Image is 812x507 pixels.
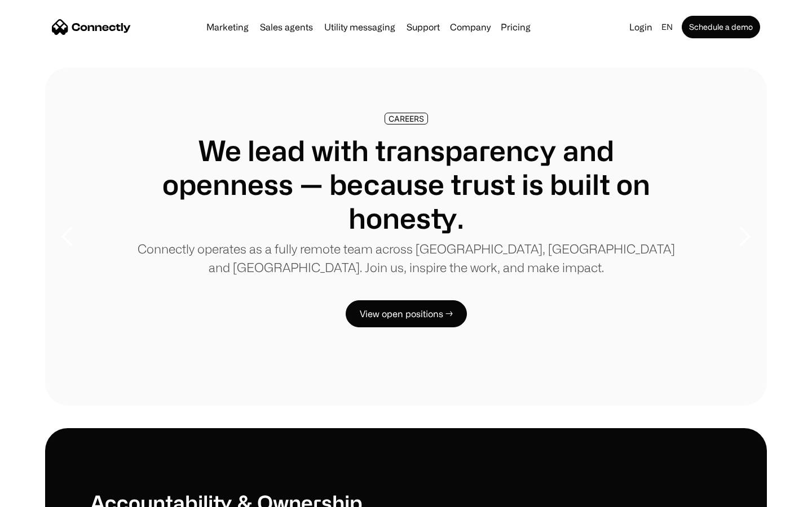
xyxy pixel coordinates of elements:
div: en [661,19,673,35]
ul: Language list [23,487,68,503]
a: Login [625,19,657,35]
a: Support [402,23,444,32]
a: Utility messaging [320,23,400,32]
div: Company [450,19,491,35]
div: CAREERS [389,114,424,123]
a: Sales agents [255,23,317,32]
aside: Language selected: English [11,486,68,503]
h1: We lead with transparency and openness — because trust is built on honesty. [135,134,677,235]
a: Pricing [496,23,535,32]
p: Connectly operates as a fully remote team across [GEOGRAPHIC_DATA], [GEOGRAPHIC_DATA] and [GEOGRA... [135,239,677,277]
a: Schedule a demo [682,16,760,38]
a: Marketing [202,23,253,32]
a: View open positions → [346,300,467,327]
